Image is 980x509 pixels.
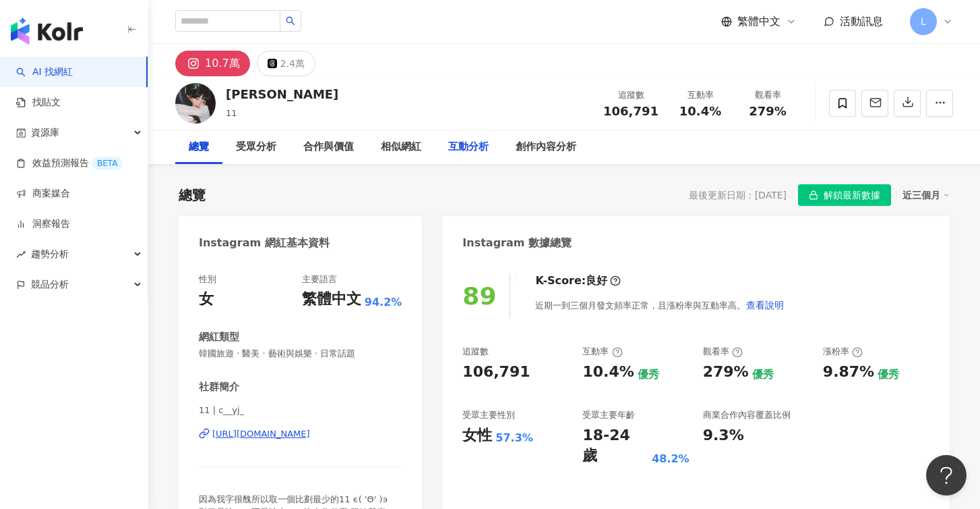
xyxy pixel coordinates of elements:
img: KOL Avatar [175,83,216,124]
button: 10.7萬 [175,51,250,76]
span: 活動訊息 [840,15,883,28]
div: 女 [199,289,214,310]
a: 找貼文 [16,96,61,109]
div: 漲粉率 [823,346,863,358]
span: search [286,16,295,26]
img: logo [11,18,83,45]
div: 性別 [199,273,216,286]
button: 查看說明 [745,292,785,319]
div: Instagram 數據總覽 [462,236,572,250]
div: 受眾主要年齡 [582,409,635,421]
div: 48.2% [652,452,690,466]
a: 效益預測報告BETA [16,157,123,170]
a: searchAI 找網紅 [16,65,73,79]
div: 觀看率 [742,88,793,102]
span: 趨勢分析 [31,239,69,269]
div: 10.7萬 [205,54,240,73]
div: 總覽 [179,186,206,205]
button: 2.4萬 [257,51,315,76]
div: 9.3% [703,425,744,446]
span: L [921,14,926,29]
div: 繁體中文 [302,289,361,310]
div: 總覽 [189,139,209,155]
div: 18-24 歲 [582,425,648,467]
div: K-Score : [535,273,621,288]
div: 社群簡介 [199,380,239,394]
span: 10.4% [679,105,721,118]
div: 9.87% [823,362,874,383]
div: 57.3% [495,431,533,446]
div: 89 [462,282,496,310]
div: 商業合作內容覆蓋比例 [703,409,791,421]
div: 優秀 [752,367,774,382]
div: 觀看率 [703,346,743,358]
div: 優秀 [878,367,899,382]
div: 良好 [586,273,607,288]
div: 2.4萬 [280,54,305,73]
span: 279% [749,105,787,118]
span: 106,791 [603,104,659,118]
div: [PERSON_NAME] [226,86,338,103]
div: 女性 [462,425,492,446]
div: [URL][DOMAIN_NAME] [212,428,310,440]
span: 11 | c__yj_ [199,404,402,417]
div: 最後更新日期：[DATE] [689,190,787,200]
div: 互動率 [582,346,622,358]
div: 279% [703,362,749,383]
div: 106,791 [462,362,530,383]
div: 互動分析 [448,139,489,155]
div: 追蹤數 [603,88,659,102]
div: 合作與價值 [303,139,354,155]
div: 受眾主要性別 [462,409,515,421]
span: 查看說明 [746,300,784,311]
div: 受眾分析 [236,139,276,155]
iframe: Help Scout Beacon - Open [926,455,967,495]
span: 韓國旅遊 · 醫美 · 藝術與娛樂 · 日常話題 [199,348,402,360]
span: 競品分析 [31,269,69,300]
div: 互動率 [675,88,726,102]
span: rise [16,250,26,259]
div: 優秀 [638,367,659,382]
span: 繁體中文 [737,14,780,29]
span: 94.2% [365,295,402,310]
span: 資源庫 [31,117,59,148]
a: 洞察報告 [16,217,70,231]
a: [URL][DOMAIN_NAME] [199,428,402,440]
div: 10.4% [582,362,634,383]
div: 追蹤數 [462,346,489,358]
div: 近期一到三個月發文頻率正常，且漲粉率與互動率高。 [535,292,785,319]
div: Instagram 網紅基本資料 [199,236,330,250]
a: 商案媒合 [16,187,70,200]
button: 解鎖最新數據 [798,184,891,206]
span: 11 [226,108,237,118]
div: 近三個月 [902,186,950,204]
div: 網紅類型 [199,330,239,344]
span: 解鎖最新數據 [824,185,880,207]
div: 相似網紅 [381,139,421,155]
div: 創作內容分析 [516,139,576,155]
div: 主要語言 [302,273,337,286]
